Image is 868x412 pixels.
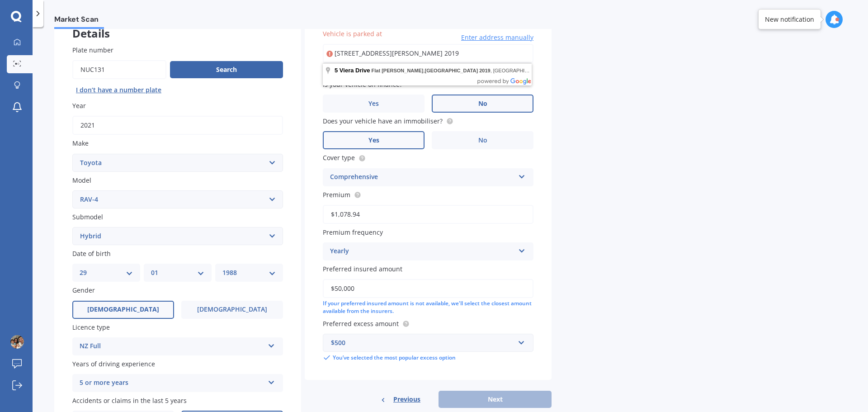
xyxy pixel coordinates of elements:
[323,117,443,125] span: Does your vehicle have an immobiliser?
[87,306,159,313] span: [DEMOGRAPHIC_DATA]
[323,228,383,237] span: Premium frequency
[368,137,379,144] span: Yes
[323,279,533,298] input: Enter amount
[372,68,424,73] span: Flat [PERSON_NAME]
[72,213,103,221] span: Submodel
[478,100,487,108] span: No
[461,33,533,42] span: Enter address manually
[72,83,165,97] button: I don’t have a number plate
[323,190,350,199] span: Premium
[323,205,533,224] input: Enter premium
[72,360,155,368] span: Years of driving experience
[330,246,514,257] div: Yearly
[335,67,338,74] span: 5
[72,46,113,54] span: Plate number
[72,249,111,258] span: Date of birth
[80,378,264,388] div: 5 or more years
[72,323,110,331] span: Licence type
[72,286,95,295] span: Gender
[72,116,283,135] input: YYYY
[425,68,478,73] span: [GEOGRAPHIC_DATA]
[340,67,370,74] span: Viera Drive
[10,335,24,349] img: picture
[72,101,86,110] span: Year
[368,100,379,108] span: Yes
[323,154,355,162] span: Cover type
[72,176,91,185] span: Model
[72,60,166,79] input: Enter plate number
[72,396,187,405] span: Accidents or claims in the last 5 years
[323,319,399,328] span: Preferred excess amount
[372,68,545,73] span: , , [GEOGRAPHIC_DATA]
[80,341,264,352] div: NZ Full
[330,172,514,183] div: Comprehensive
[331,338,514,348] div: $500
[479,68,490,73] span: 2019
[323,300,533,315] div: If your preferred insured amount is not available, we'll select the closest amount available from...
[323,354,533,362] div: You’ve selected the most popular excess option
[170,61,283,78] button: Search
[765,15,814,24] div: New notification
[72,139,89,148] span: Make
[197,306,267,313] span: [DEMOGRAPHIC_DATA]
[323,265,402,273] span: Preferred insured amount
[478,137,487,144] span: No
[393,393,420,406] span: Previous
[323,44,533,63] input: Enter address
[54,15,104,27] span: Market Scan
[323,29,382,38] span: Vehicle is parked at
